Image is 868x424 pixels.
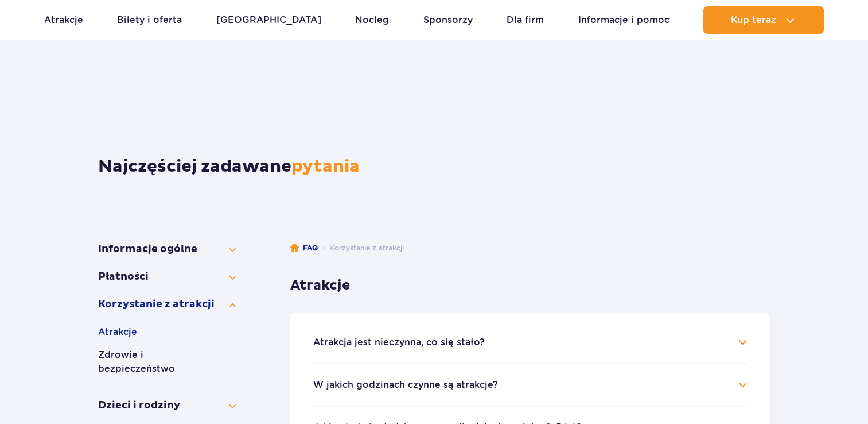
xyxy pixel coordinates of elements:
button: Kup teraz [703,6,824,34]
button: Atrakcja jest nieczynna, co się stało? [313,337,485,348]
span: Kup teraz [731,15,776,25]
button: Płatności [98,270,236,284]
a: [GEOGRAPHIC_DATA] [216,6,321,34]
a: Atrakcje [44,6,83,34]
li: Korzystanie z atrakcji [318,242,404,254]
button: W jakich godzinach czynne są atrakcje? [313,380,498,390]
button: Dzieci i rodziny [98,399,236,413]
a: Bilety i oferta [117,6,182,34]
a: Dla firm [507,6,544,34]
a: Sponsorzy [423,6,473,34]
span: pytania [291,156,360,177]
a: FAQ [290,242,318,254]
h1: Najczęściej zadawane [98,156,770,177]
button: Informacje ogólne [98,242,236,256]
a: Informacje i pomoc [578,6,670,34]
button: Zdrowie i bezpieczeństwo [98,348,236,376]
h3: Atrakcje [290,277,770,294]
button: Atrakcje [98,325,236,339]
a: Nocleg [355,6,389,34]
button: Korzystanie z atrakcji [98,298,236,311]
